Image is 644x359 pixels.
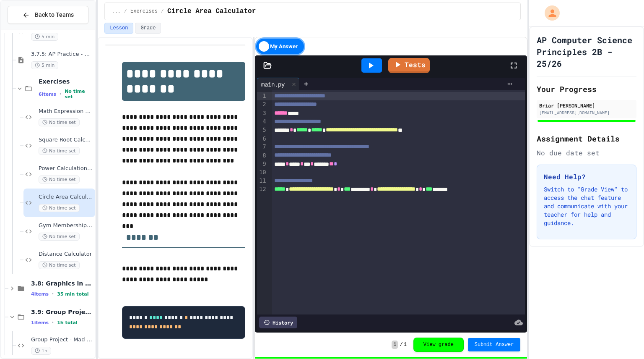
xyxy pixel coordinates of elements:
[536,3,562,23] div: My Account
[257,78,299,90] div: main.py
[57,320,78,325] span: 1h total
[539,110,634,116] div: [EMAIL_ADDRESS][DOMAIN_NAME]
[39,108,93,115] span: Math Expression Debugger
[31,347,51,355] span: 1h
[31,320,49,325] span: 1 items
[257,100,267,109] div: 2
[31,308,93,316] span: 3.9: Group Project - Mad Libs
[124,8,127,15] span: /
[388,58,430,73] a: Tests
[39,251,93,258] span: Distance Calculator
[52,319,54,326] span: •
[537,34,636,69] h1: AP Computer Science Principles 2B - 25/26
[537,148,636,158] div: No due date set
[257,126,267,134] div: 5
[39,233,80,241] span: No time set
[39,176,80,183] span: No time set
[65,89,93,100] span: No time set
[257,168,267,177] div: 10
[257,92,267,100] div: 1
[39,118,80,126] span: No time set
[392,341,398,349] span: 1
[39,92,56,97] span: 6 items
[167,6,256,16] span: Circle Area Calculator
[161,8,164,15] span: /
[39,165,93,172] span: Power Calculation Fix
[31,336,93,343] span: Group Project - Mad Libs
[31,280,93,287] span: 3.8: Graphics in Python
[539,102,634,109] div: Briar [PERSON_NAME]
[537,83,636,95] h2: Your Progress
[39,147,80,155] span: No time set
[257,135,267,143] div: 6
[257,109,267,118] div: 3
[31,51,93,58] span: 3.7.5: AP Practice - Arithmetic Operators
[544,172,629,182] h3: Need Help?
[257,160,267,168] div: 9
[31,291,49,297] span: 4 items
[475,341,514,348] span: Submit Answer
[257,80,289,89] div: main.py
[112,8,121,15] span: ...
[400,341,402,348] span: /
[257,152,267,160] div: 8
[257,185,267,202] div: 12
[39,261,80,269] span: No time set
[39,136,93,144] span: Square Root Calculator
[257,143,267,151] div: 7
[39,78,93,85] span: Exercises
[468,338,521,351] button: Submit Answer
[135,23,161,34] button: Grade
[413,338,464,352] button: View grade
[31,33,58,41] span: 5 min
[8,6,88,24] button: Back to Teams
[60,91,61,97] span: •
[57,291,88,297] span: 35 min total
[537,133,636,144] h2: Assignment Details
[257,118,267,126] div: 4
[259,317,297,328] div: History
[544,185,629,227] p: Switch to "Grade View" to access the chat feature and communicate with your teacher for help and ...
[104,23,133,34] button: Lesson
[52,291,54,297] span: •
[404,341,407,348] span: 1
[31,61,58,69] span: 5 min
[39,204,80,212] span: No time set
[39,194,93,201] span: Circle Area Calculator
[257,177,267,185] div: 11
[130,8,158,15] span: Exercises
[35,10,74,19] span: Back to Teams
[39,222,93,229] span: Gym Membership Calculator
